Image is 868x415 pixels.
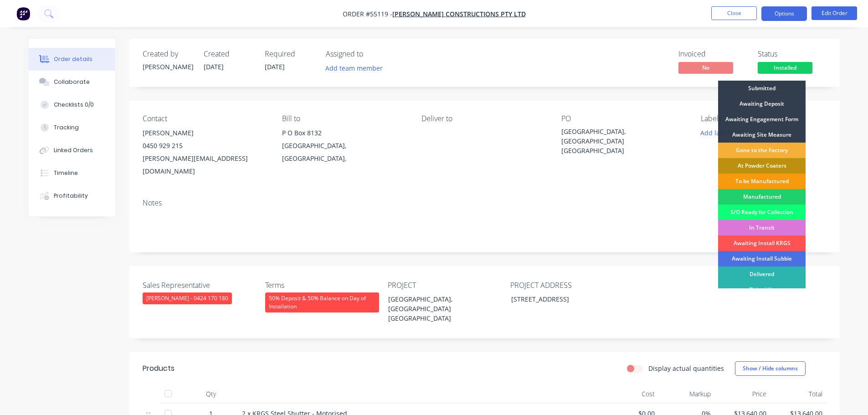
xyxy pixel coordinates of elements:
button: Close [711,6,757,20]
div: Manufactured [718,189,806,205]
div: [GEOGRAPHIC_DATA], [GEOGRAPHIC_DATA], [282,139,407,165]
div: Markup [658,385,714,403]
div: Awaiting Install Subbie [718,251,806,266]
div: S/O Ready for Collection [718,205,806,220]
label: Terms [265,280,379,291]
div: Created by [143,50,193,58]
button: Profitability [29,184,115,207]
button: Timeline [29,162,115,184]
div: Picked Up [718,282,806,297]
div: [GEOGRAPHIC_DATA], [GEOGRAPHIC_DATA] [GEOGRAPHIC_DATA] [381,292,495,325]
div: Notes [143,199,826,207]
div: Delivered [718,266,806,282]
button: Add labels [696,127,738,139]
div: P O Box 8132 [282,127,407,139]
div: Contact [143,114,267,123]
label: PROJECT [388,280,502,291]
div: Submitted [718,81,806,96]
div: Collaborate [54,78,90,86]
div: At Powder Coaters [718,158,806,174]
a: [PERSON_NAME] Constructions Pty Ltd [392,10,526,18]
button: Edit Order [812,6,857,20]
div: Tracking [54,123,79,132]
button: Show / Hide columns [735,361,806,376]
div: Profitability [54,192,88,200]
button: Tracking [29,116,115,139]
div: [PERSON_NAME][EMAIL_ADDRESS][DOMAIN_NAME] [143,152,267,178]
div: [GEOGRAPHIC_DATA], [GEOGRAPHIC_DATA] [GEOGRAPHIC_DATA] [561,127,675,155]
button: Collaborate [29,71,115,93]
button: Order details [29,48,115,71]
div: Deliver to [421,114,546,123]
div: PO [561,114,686,123]
div: [PERSON_NAME] [143,62,193,72]
span: Installed [758,62,812,73]
div: Linked Orders [54,146,93,154]
div: Required [265,50,315,58]
div: Labels [701,114,826,123]
div: Awaiting Install KRGS [718,236,806,251]
div: Gone to the Factory [718,143,806,158]
div: Timeline [54,169,78,177]
label: Display actual quantities [648,364,724,373]
div: 50% Deposit & 50% Balance on Day of Installation [265,292,379,313]
button: Linked Orders [29,139,115,162]
button: Add team member [326,62,388,74]
button: Installed [758,62,812,76]
div: [PERSON_NAME] [143,127,267,139]
div: Total [770,385,826,403]
button: Checklists 0/0 [29,93,115,116]
label: PROJECT ADDRESS [510,280,624,291]
span: [DATE] [265,62,285,71]
div: To be Manufactured [718,174,806,189]
div: Cost [603,385,659,403]
button: Add team member [320,62,387,74]
div: Status [758,50,826,58]
img: Factory [16,7,30,20]
span: Order #55119 - [343,10,392,18]
div: In Transit [718,220,806,236]
div: Awaiting Engagement Form [718,112,806,127]
div: Bill to [282,114,407,123]
div: Price [714,385,770,403]
div: Checklists 0/0 [54,101,94,109]
div: Awaiting Deposit [718,96,806,112]
div: Created [204,50,254,58]
div: [STREET_ADDRESS] [504,292,618,306]
div: 0450 929 215 [143,139,267,152]
div: Invoiced [678,50,747,58]
label: Sales Representative [143,280,257,291]
div: Assigned to [326,50,417,58]
span: [DATE] [204,62,224,71]
span: No [678,62,733,73]
div: Order details [54,55,92,63]
button: Options [761,6,807,21]
div: Awaiting Site Measure [718,127,806,143]
div: P O Box 8132[GEOGRAPHIC_DATA], [GEOGRAPHIC_DATA], [282,127,407,165]
div: [PERSON_NAME]0450 929 215[PERSON_NAME][EMAIL_ADDRESS][DOMAIN_NAME] [143,127,267,178]
div: Products [143,363,175,374]
div: Qty [184,385,238,403]
div: [PERSON_NAME] - 0424 170 180 [143,292,232,304]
